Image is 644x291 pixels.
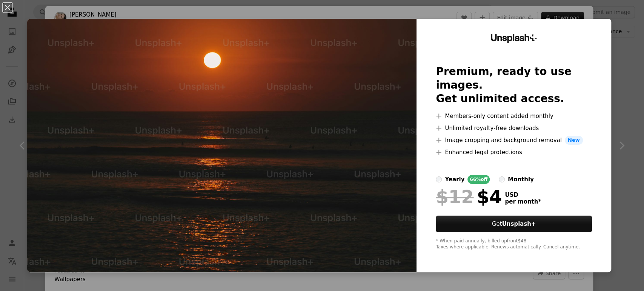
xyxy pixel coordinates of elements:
span: USD [505,191,541,198]
button: GetUnsplash+ [436,216,592,232]
input: yearly66%off [436,176,442,182]
div: monthly [508,175,534,184]
h2: Premium, ready to use images. Get unlimited access. [436,65,592,106]
li: Image cropping and background removal [436,136,592,145]
div: 66% off [467,175,490,184]
div: yearly [445,175,464,184]
li: Enhanced legal protections [436,148,592,157]
span: New [565,136,583,145]
li: Members-only content added monthly [436,112,592,121]
li: Unlimited royalty-free downloads [436,124,592,133]
div: $4 [436,187,502,207]
input: monthly [499,176,505,182]
span: $12 [436,187,473,207]
span: per month * [505,198,541,205]
div: * When paid annually, billed upfront $48 Taxes where applicable. Renews automatically. Cancel any... [436,238,592,250]
strong: Unsplash+ [502,221,536,227]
